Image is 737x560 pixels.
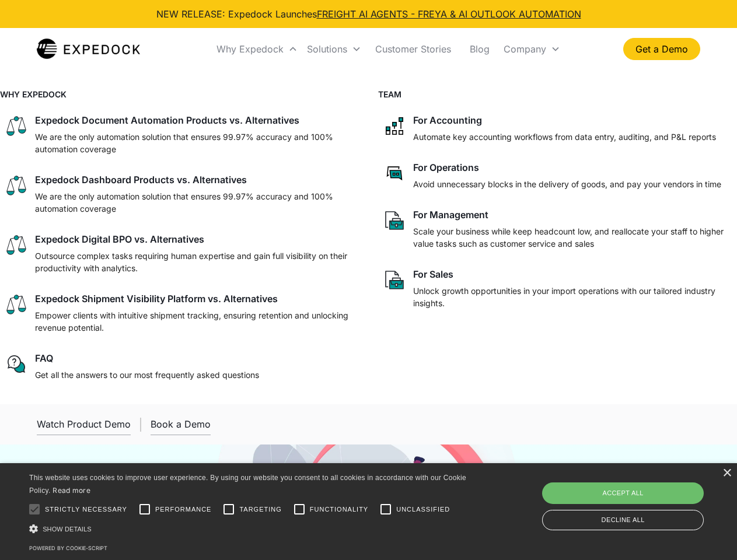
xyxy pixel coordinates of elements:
[383,209,406,232] img: paper and bag icon
[239,505,281,514] span: Targeting
[413,178,721,190] p: Avoid unnecessary blocks in the delivery of goods, and pay your vendors in time
[310,505,368,514] span: Functionality
[35,250,355,274] p: Outsource complex tasks requiring human expertise and gain full visibility on their productivity ...
[151,414,211,435] a: Book a Demo
[623,38,700,60] a: Get a Demo
[366,29,460,69] a: Customer Stories
[383,162,406,185] img: rectangular chat bubble icon
[35,190,355,215] p: We are the only automation solution that ensures 99.97% accuracy and 100% automation coverage
[396,505,450,514] span: Unclassified
[317,8,581,20] a: FREIGHT AI AGENTS - FREYA & AI OUTLOOK AUTOMATION
[413,268,453,280] div: For Sales
[155,505,212,514] span: Performance
[413,131,716,143] p: Automate key accounting workflows from data entry, auditing, and P&L reports
[45,505,127,514] span: Strictly necessary
[307,43,347,55] div: Solutions
[302,29,366,69] div: Solutions
[5,233,28,257] img: scale icon
[5,174,28,197] img: scale icon
[37,418,131,430] div: Watch Product Demo
[35,114,299,126] div: Expedock Document Automation Products vs. Alternatives
[35,352,53,364] div: FAQ
[543,434,737,560] iframe: Chat Widget
[37,414,131,435] a: open lightbox
[53,486,90,495] a: Read more
[212,29,302,69] div: Why Expedock
[413,114,482,126] div: For Accounting
[35,131,355,155] p: We are the only automation solution that ensures 99.97% accuracy and 100% automation coverage
[413,285,733,309] p: Unlock growth opportunities in your import operations with our tailored industry insights.
[156,7,581,21] div: NEW RELEASE: Expedock Launches
[35,369,259,381] p: Get all the answers to our most frequently asked questions
[35,309,355,334] p: Empower clients with intuitive shipment tracking, ensuring retention and unlocking revenue potent...
[29,474,466,495] span: This website uses cookies to improve user experience. By using our website you consent to all coo...
[5,114,28,138] img: scale icon
[29,523,470,535] div: Show details
[37,37,140,61] a: home
[504,43,546,55] div: Company
[37,37,140,61] img: Expedock Logo
[29,545,107,551] a: Powered by cookie-script
[35,293,278,304] div: Expedock Shipment Visibility Platform vs. Alternatives
[35,174,247,185] div: Expedock Dashboard Products vs. Alternatives
[151,418,211,430] div: Book a Demo
[460,29,499,69] a: Blog
[413,162,479,173] div: For Operations
[413,209,488,220] div: For Management
[43,526,92,533] span: Show details
[216,43,284,55] div: Why Expedock
[499,29,565,69] div: Company
[383,114,406,138] img: network like icon
[413,225,733,250] p: Scale your business while keep headcount low, and reallocate your staff to higher value tasks suc...
[5,352,28,376] img: regular chat bubble icon
[383,268,406,292] img: paper and bag icon
[35,233,204,245] div: Expedock Digital BPO vs. Alternatives
[5,293,28,316] img: scale icon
